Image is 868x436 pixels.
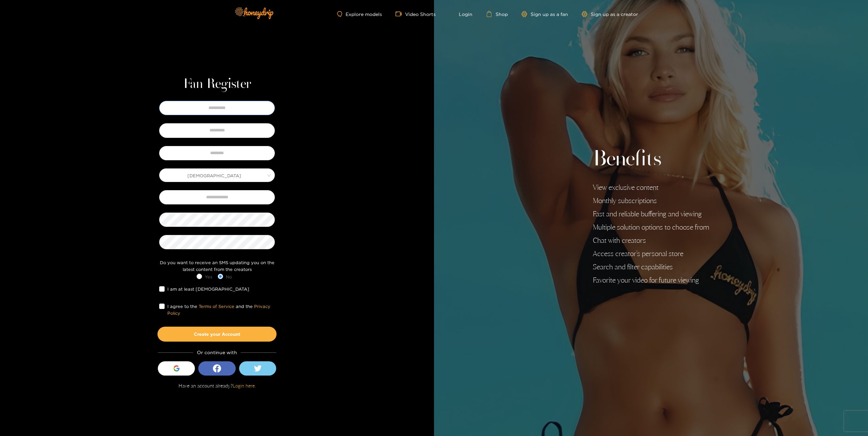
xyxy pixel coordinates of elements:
a: Sign up as a fan [521,11,568,17]
span: Male [160,170,274,180]
span: I am at least [DEMOGRAPHIC_DATA] [165,286,252,292]
div: Or continue with [158,348,277,356]
span: No [223,273,235,280]
h1: Fan Register [183,76,251,92]
p: Have an account already? [179,382,256,389]
li: Favorite your video for future viewing [593,276,709,284]
a: Sign up as a creator [582,11,638,17]
li: Multiple solution options to choose from [593,223,709,231]
li: Access creator's personal store [593,250,709,258]
li: Monthly subscriptions [593,197,709,205]
li: Chat with creators [593,236,709,244]
a: Shop [486,11,508,17]
button: Create your Account [157,327,277,342]
li: View exclusive content [593,183,709,192]
span: Yes [202,273,215,280]
a: Video Shorts [396,11,436,17]
a: Terms of Service [199,304,234,309]
div: Do you want to receive an SMS updating you on the latest content from the creators [157,259,277,273]
li: Search and filter capabilities [593,263,709,271]
a: Login here. [233,383,256,388]
span: video-camera [396,11,405,17]
li: Fast and reliable buffering and viewing [593,210,709,218]
span: I agree to the and the [165,303,275,317]
h2: Benefits [593,147,709,172]
a: Explore models [337,11,382,17]
a: Login [449,11,472,17]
